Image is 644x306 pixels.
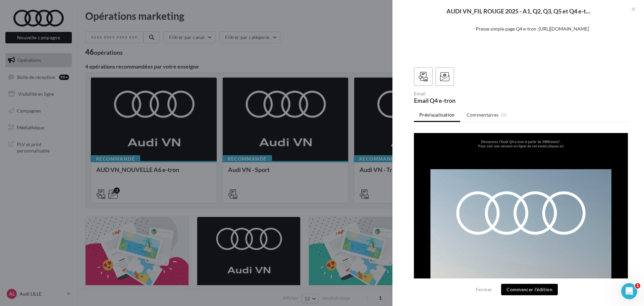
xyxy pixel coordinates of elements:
[467,112,499,118] span: Commentaires
[64,11,150,15] font: Pour voir une version en ligne de cet email,
[473,286,495,294] button: Fermer
[133,11,150,15] a: cliquez-ici
[621,283,637,299] iframe: Intercom live chat
[446,8,590,14] span: AUDI VN_FIL ROUGE 2025 - A1, Q2, Q3, Q5 et Q4 e-t...
[635,283,640,289] span: 1
[67,7,147,11] b: Découvrez l’Audi Q4 e-tron à partir de 390€/mois*.
[414,97,518,103] div: Email Q4 e-tron
[539,26,589,32] a: [URL][DOMAIN_NAME]
[501,112,507,118] span: (0)
[501,284,558,295] button: Commencer l'édition
[414,91,518,96] div: Email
